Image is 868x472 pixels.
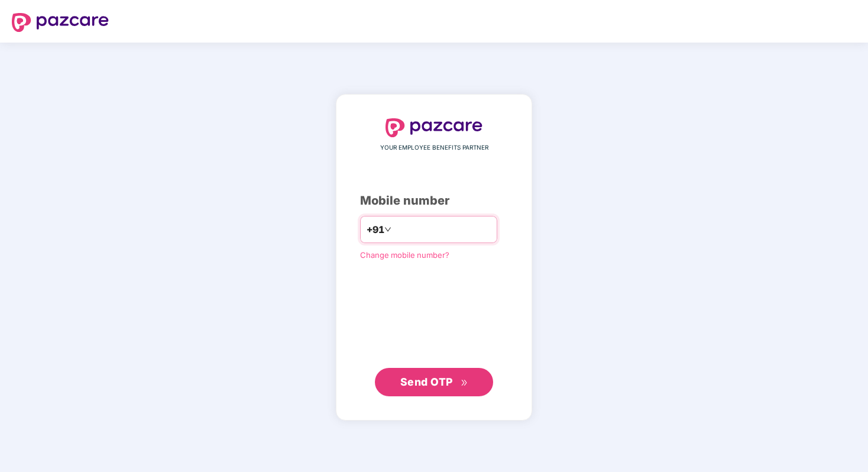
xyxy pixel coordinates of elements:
[360,250,449,260] a: Change mobile number?
[360,192,508,210] div: Mobile number
[375,368,493,396] button: Send OTPdouble-right
[384,226,391,233] span: down
[12,13,109,32] img: logo
[386,118,482,137] img: logo
[380,143,488,153] span: YOUR EMPLOYEE BENEFITS PARTNER
[400,376,453,388] span: Send OTP
[367,222,384,237] span: +91
[461,379,468,387] span: double-right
